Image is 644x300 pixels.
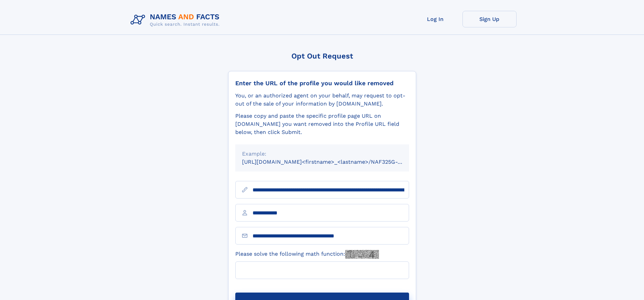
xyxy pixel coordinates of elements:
[242,159,422,165] small: [URL][DOMAIN_NAME]<firstname>_<lastname>/NAF325G-xxxxxxxx
[235,250,379,259] label: Please solve the following math function:
[462,11,517,27] a: Sign Up
[235,79,409,87] div: Enter the URL of the profile you would like removed
[128,11,225,29] img: Logo Names and Facts
[228,52,416,60] div: Opt Out Request
[235,92,409,108] div: You, or an authorized agent on your behalf, may request to opt-out of the sale of your informatio...
[242,150,402,158] div: Example:
[408,11,462,27] a: Log In
[235,112,409,136] div: Please copy and paste the specific profile page URL on [DOMAIN_NAME] you want removed into the Pr...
